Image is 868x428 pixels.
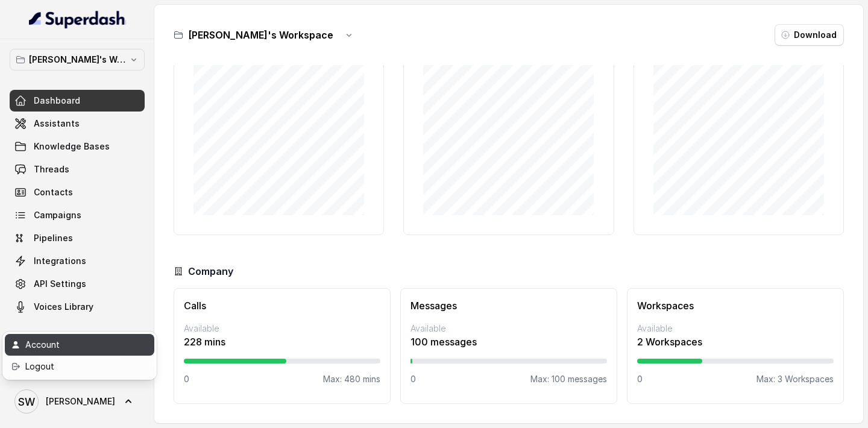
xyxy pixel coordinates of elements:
[25,338,128,352] div: Account
[18,395,35,408] text: SW
[10,385,145,418] a: [PERSON_NAME]
[2,332,157,380] div: [PERSON_NAME]
[46,395,115,408] span: [PERSON_NAME]
[25,359,128,374] div: Logout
